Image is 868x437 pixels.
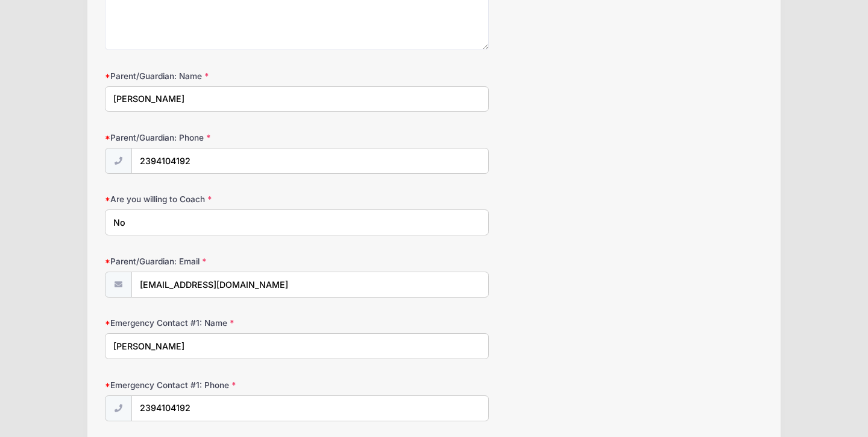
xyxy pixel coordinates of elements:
[105,132,324,144] label: Parent/Guardian: Phone
[131,148,489,174] input: (xxx) xxx-xxxx
[131,272,489,298] input: email@email.com
[105,193,324,205] label: Are you willing to Coach
[105,379,324,391] label: Emergency Contact #1: Phone
[105,317,324,329] label: Emergency Contact #1: Name
[131,395,489,421] input: (xxx) xxx-xxxx
[105,255,324,267] label: Parent/Guardian: Email
[105,70,324,82] label: Parent/Guardian: Name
